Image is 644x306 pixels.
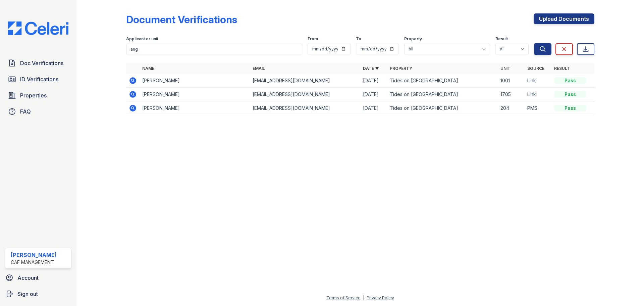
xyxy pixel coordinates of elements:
[356,36,361,42] label: To
[390,66,412,71] a: Property
[527,66,544,71] a: Source
[20,59,63,67] span: Doc Verifications
[140,74,250,88] td: [PERSON_NAME]
[308,36,318,42] label: From
[5,56,71,70] a: Doc Verifications
[387,74,497,88] td: Tides on [GEOGRAPHIC_DATA]
[498,101,525,115] td: 204
[495,36,508,42] label: Result
[387,88,497,101] td: Tides on [GEOGRAPHIC_DATA]
[3,271,74,285] a: Account
[5,105,71,118] a: FAQ
[363,295,364,300] div: |
[498,88,525,101] td: 1705
[525,101,551,115] td: PMS
[525,74,551,88] td: Link
[140,101,250,115] td: [PERSON_NAME]
[498,74,525,88] td: 1001
[3,287,74,301] a: Sign out
[554,91,586,98] div: Pass
[140,88,250,101] td: [PERSON_NAME]
[17,290,38,298] span: Sign out
[554,66,570,71] a: Result
[326,295,361,300] a: Terms of Service
[500,66,511,71] a: Unit
[250,74,360,88] td: [EMAIL_ADDRESS][DOMAIN_NAME]
[363,66,379,71] a: Date ▼
[142,66,154,71] a: Name
[250,88,360,101] td: [EMAIL_ADDRESS][DOMAIN_NAME]
[11,251,57,259] div: [PERSON_NAME]
[17,274,39,282] span: Account
[534,13,594,24] a: Upload Documents
[11,259,57,266] div: CAF Management
[387,101,497,115] td: Tides on [GEOGRAPHIC_DATA]
[250,101,360,115] td: [EMAIL_ADDRESS][DOMAIN_NAME]
[126,36,158,42] label: Applicant or unit
[3,21,74,35] img: CE_Logo_Blue-a8612792a0a2168367f1c8372b55b34899dd931a85d93a1a3d3e32e68fde9ad4.png
[404,36,422,42] label: Property
[360,101,387,115] td: [DATE]
[126,43,302,55] input: Search by name, email, or unit number
[360,74,387,88] td: [DATE]
[20,75,58,83] span: ID Verifications
[253,66,265,71] a: Email
[554,77,586,84] div: Pass
[20,91,47,99] span: Properties
[126,13,237,26] div: Document Verifications
[20,107,31,116] span: FAQ
[360,88,387,101] td: [DATE]
[525,88,551,101] td: Link
[554,105,586,112] div: Pass
[367,295,394,300] a: Privacy Policy
[5,73,71,86] a: ID Verifications
[5,89,71,102] a: Properties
